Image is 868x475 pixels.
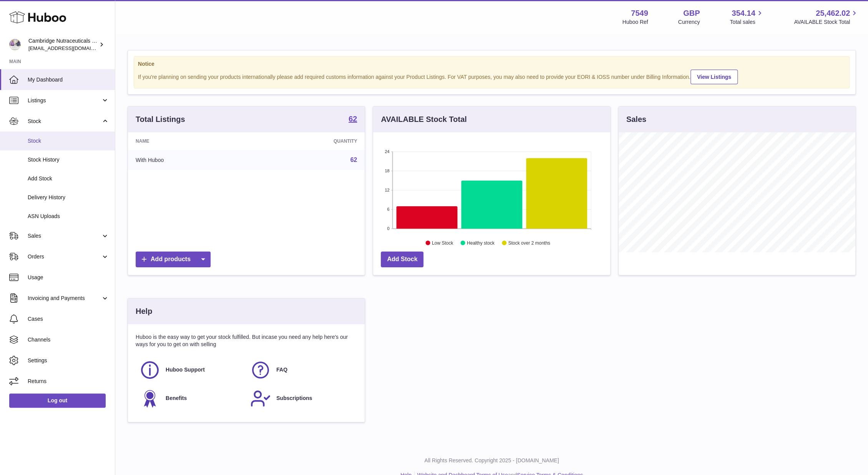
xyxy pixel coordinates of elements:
h3: Help [136,306,152,317]
span: Subscriptions [276,395,312,402]
th: Name [128,132,253,150]
text: Low Stock [432,240,453,246]
span: Stock [28,118,101,125]
text: 6 [387,207,390,212]
span: Invoicing and Payments [28,295,101,302]
p: Huboo is the easy way to get your stock fulfilled. But incase you need any help here's our ways f... [136,333,357,348]
span: Stock History [28,156,109,163]
strong: 7549 [631,8,648,18]
span: 354.14 [732,8,755,18]
p: All Rights Reserved. Copyright 2025 - [DOMAIN_NAME] [121,457,862,464]
span: ASN Uploads [28,213,109,220]
strong: 62 [349,115,357,123]
a: Add products [136,252,211,267]
span: Huboo Support [166,366,205,373]
span: Orders [28,253,101,260]
span: AVAILABLE Stock Total [794,18,859,26]
div: If you're planning on sending your products internationally please add required customs informati... [138,68,845,84]
div: Cambridge Nutraceuticals Ltd [28,37,98,52]
td: With Huboo [128,150,253,170]
a: 25,462.02 AVAILABLE Stock Total [794,8,859,26]
text: 18 [385,168,390,173]
span: Settings [28,357,109,364]
text: Stock over 2 months [508,240,550,246]
a: Log out [9,393,106,407]
h3: AVAILABLE Stock Total [381,114,466,125]
a: View Listings [690,70,738,84]
text: 12 [385,188,390,192]
div: Huboo Ref [622,18,648,26]
span: Channels [28,336,109,343]
span: Add Stock [28,175,109,182]
span: Stock [28,137,109,145]
span: FAQ [276,366,287,373]
strong: Notice [138,60,845,68]
strong: GBP [683,8,700,18]
th: Quantity [253,132,365,150]
span: Cases [28,315,109,323]
text: Healthy stock [467,240,495,246]
a: 354.14 Total sales [730,8,764,26]
a: FAQ [250,360,353,380]
span: Returns [28,378,109,385]
span: 25,462.02 [816,8,850,18]
span: Usage [28,274,109,281]
span: Sales [28,232,101,240]
img: qvc@camnutra.com [9,39,21,50]
span: Benefits [166,395,187,402]
a: Benefits [139,388,242,409]
span: [EMAIL_ADDRESS][DOMAIN_NAME] [28,45,113,51]
div: Currency [678,18,700,26]
h3: Sales [626,114,646,125]
h3: Total Listings [136,114,185,125]
a: 62 [350,157,357,163]
span: Listings [28,97,101,104]
a: Add Stock [381,252,423,267]
span: Total sales [730,18,764,26]
a: Huboo Support [139,360,242,380]
text: 24 [385,149,390,154]
span: My Dashboard [28,76,109,83]
a: Subscriptions [250,388,353,409]
text: 0 [387,226,390,231]
a: 62 [349,115,357,124]
span: Delivery History [28,194,109,201]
